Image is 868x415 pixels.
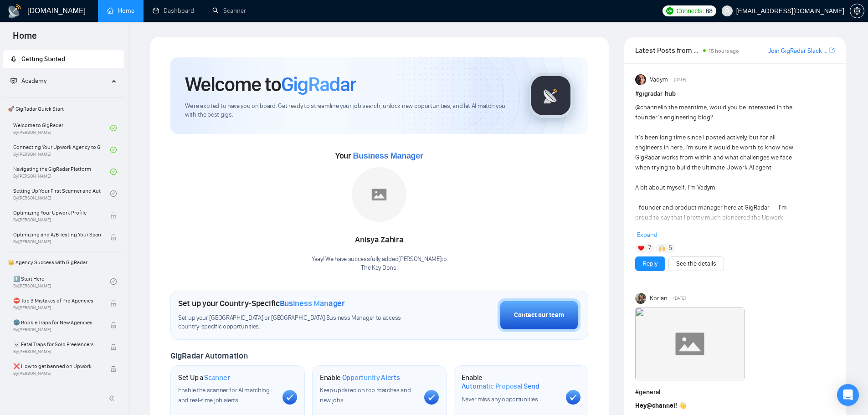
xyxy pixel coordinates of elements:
span: GigRadar [281,72,356,97]
span: 15 hours ago [709,48,739,54]
img: ❤️ [638,245,644,251]
span: [DATE] [674,76,686,84]
h1: Enable [462,373,559,391]
a: export [829,46,835,55]
span: check-circle [110,147,117,153]
span: 5 [668,244,672,253]
img: gigradar-logo.png [528,73,574,118]
img: upwork-logo.png [666,7,673,15]
button: See the details [668,256,724,271]
span: @channel [635,103,662,111]
span: Latest Posts from the GigRadar Community [635,45,700,56]
div: Anisya Zahira [312,232,447,248]
span: Vadym [650,75,668,85]
span: fund-projection-screen [10,77,17,84]
img: F09LD3HAHMJ-Coffee%20chat%20round%202.gif [635,307,745,380]
span: export [829,46,835,54]
span: Set up your [GEOGRAPHIC_DATA] or [GEOGRAPHIC_DATA] Business Manager to access country-specific op... [178,314,420,331]
span: check-circle [110,278,117,285]
h1: # general [635,387,835,397]
span: We're excited to have you on board. Get ready to streamline your job search, unlock new opportuni... [185,102,514,119]
h1: # gigradar-hub [635,89,835,99]
a: homeHome [107,7,134,15]
span: Optimizing and A/B Testing Your Scanner for Better Results [13,230,101,239]
span: double-left [108,394,118,403]
a: Setting Up Your First Scanner and Auto-BidderBy[PERSON_NAME] [13,184,110,204]
a: Connecting Your Upwork Agency to GigRadarBy[PERSON_NAME] [13,140,110,160]
span: Enable the scanner for AI matching and real-time job alerts. [178,386,270,404]
span: By [PERSON_NAME] [13,371,101,376]
span: Home [5,29,44,48]
span: lock [110,344,117,350]
img: logo [7,4,22,19]
span: user [724,8,730,14]
img: placeholder.png [352,167,406,222]
span: lock [110,366,117,372]
span: By [PERSON_NAME] [13,349,101,354]
span: 🚀 GigRadar Quick Start [4,100,123,118]
li: Getting Started [3,50,124,68]
button: Contact our team [498,298,580,332]
span: Business Manager [280,298,345,308]
span: By [PERSON_NAME] [13,239,101,245]
span: Business Manager [353,151,423,160]
span: ⛔ Top 3 Mistakes of Pro Agencies [13,296,101,305]
span: Opportunity Alerts [342,373,400,382]
a: Reply [643,259,657,269]
h1: Enable [320,373,400,382]
button: setting [850,4,864,18]
a: See the details [676,259,716,269]
div: Contact our team [514,310,564,320]
strong: Hey ! [635,402,677,410]
span: Optimizing Your Upwork Profile [13,208,101,217]
p: The Key Dons . [312,264,447,272]
span: lock [110,300,117,307]
span: Scanner [204,373,230,382]
button: Reply [635,256,665,271]
span: Connects: [676,6,704,16]
h1: Set Up a [178,373,230,382]
span: check-circle [110,125,117,131]
span: 👑 Agency Success with GigRadar [4,253,123,272]
span: Academy [21,77,46,85]
span: Your [335,151,423,161]
a: 1️⃣ Start HereBy[PERSON_NAME] [13,272,110,292]
h1: Set up your Country-Specific [178,298,345,308]
div: Open Intercom Messenger [837,384,859,406]
div: Yaay! We have successfully added [PERSON_NAME] to [312,255,447,272]
span: By [PERSON_NAME] [13,217,101,223]
span: Keep updated on top matches and new jobs. [320,386,411,404]
a: setting [850,7,864,15]
span: By [PERSON_NAME] [13,327,101,333]
span: check-circle [110,190,117,197]
span: GigRadar Automation [170,351,247,361]
span: By [PERSON_NAME] [13,305,101,311]
span: Getting Started [21,55,65,63]
a: Navigating the GigRadar PlatformBy[PERSON_NAME] [13,162,110,182]
span: ☠️ Fatal Traps for Solo Freelancers [13,340,101,349]
span: lock [110,212,117,219]
span: Expand [637,231,657,239]
span: 68 [706,6,713,16]
span: Never miss any opportunities. [462,395,539,403]
img: Vadym [635,74,646,85]
span: @channel [647,402,675,410]
span: Automatic Proposal Send [462,382,539,391]
h1: Welcome to [185,72,356,97]
span: setting [850,7,864,15]
img: Korlan [635,293,646,304]
a: Join GigRadar Slack Community [768,46,827,56]
span: 🌚 Rookie Traps for New Agencies [13,318,101,327]
span: check-circle [110,169,117,175]
a: dashboardDashboard [153,7,194,15]
span: 7 [648,244,651,253]
span: rocket [10,56,17,62]
a: searchScanner [212,7,246,15]
img: 🙌 [659,245,665,251]
span: lock [110,322,117,328]
span: ❌ How to get banned on Upwork [13,362,101,371]
span: Korlan [650,293,668,303]
span: lock [110,234,117,241]
div: in the meantime, would you be interested in the founder’s engineering blog? It’s been long time s... [635,102,795,363]
span: 👋 [678,402,686,410]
